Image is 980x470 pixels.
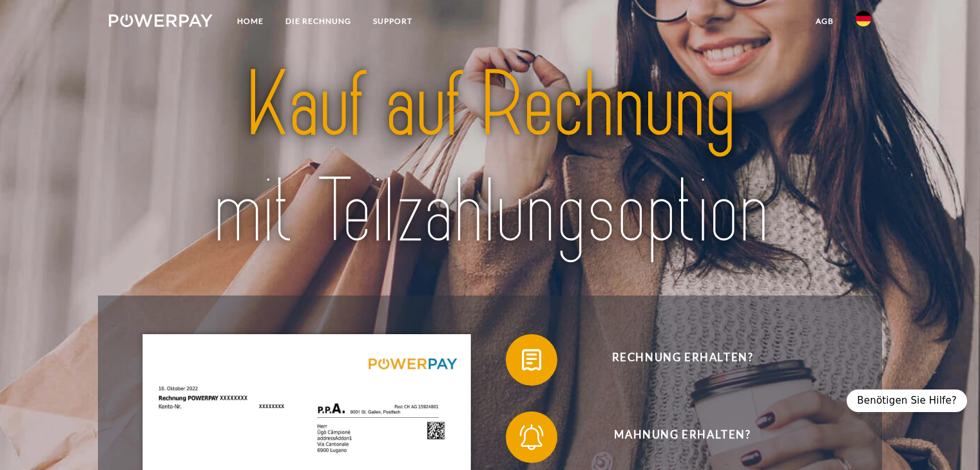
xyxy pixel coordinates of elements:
button: Rechnung erhalten? [506,334,841,386]
img: de [856,11,871,26]
div: Benötigen Sie Hilfe? [847,390,967,412]
span: Mahnung erhalten? [524,411,840,463]
span: Rechnung erhalten? [524,334,840,386]
a: Home [226,10,274,33]
a: agb [805,10,845,33]
img: qb_bill.svg [515,344,548,376]
a: DIE RECHNUNG [274,10,362,33]
img: qb_bell.svg [515,421,548,453]
a: SUPPORT [362,10,423,33]
img: title-powerpay_de.svg [146,47,833,270]
img: logo-powerpay-white.svg [109,14,213,27]
button: Mahnung erhalten? [506,411,841,463]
